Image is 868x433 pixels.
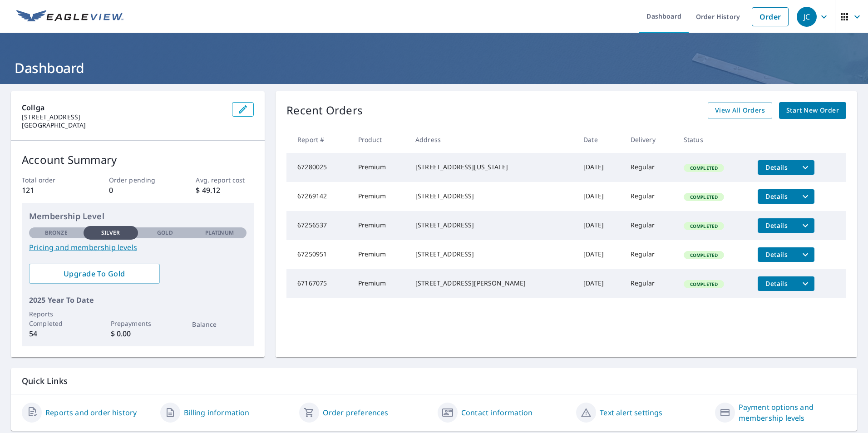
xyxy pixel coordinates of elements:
[758,189,796,204] button: detailsBtn-67269142
[685,165,723,171] span: Completed
[758,160,796,175] button: detailsBtn-67280025
[415,192,569,201] div: [STREET_ADDRESS]
[45,229,68,237] p: Bronze
[685,194,723,200] span: Completed
[623,153,676,182] td: Regular
[415,162,569,172] div: [STREET_ADDRESS][US_STATE]
[623,269,676,298] td: Regular
[111,319,165,328] p: Prepayments
[11,59,857,77] h1: Dashboard
[752,7,789,26] a: Order
[786,105,839,116] span: Start New Order
[22,113,225,121] p: [STREET_ADDRESS]
[623,211,676,240] td: Regular
[576,269,623,298] td: [DATE]
[101,229,120,237] p: Silver
[323,407,389,418] a: Order preferences
[796,276,814,291] button: filesDropdownBtn-67167075
[286,240,350,269] td: 67250951
[22,152,254,168] p: Account Summary
[109,185,167,196] p: 0
[184,407,249,418] a: Billing information
[286,153,350,182] td: 67280025
[45,407,137,418] a: Reports and order history
[623,240,676,269] td: Regular
[29,309,84,328] p: Reports Completed
[415,279,569,288] div: [STREET_ADDRESS][PERSON_NAME]
[763,163,790,172] span: Details
[29,328,84,339] p: 54
[676,126,750,153] th: Status
[623,126,676,153] th: Delivery
[796,189,814,204] button: filesDropdownBtn-67269142
[758,247,796,262] button: detailsBtn-67250951
[192,320,247,329] p: Balance
[758,218,796,233] button: detailsBtn-67256537
[576,182,623,211] td: [DATE]
[286,126,350,153] th: Report #
[797,7,817,27] div: JC
[351,211,408,240] td: Premium
[576,240,623,269] td: [DATE]
[29,295,247,305] p: 2025 Year To Date
[600,407,662,418] a: Text alert settings
[758,276,796,291] button: detailsBtn-67167075
[29,210,247,222] p: Membership Level
[157,229,173,237] p: Gold
[685,252,723,258] span: Completed
[351,269,408,298] td: Premium
[22,375,846,387] p: Quick Links
[36,269,153,279] span: Upgrade To Gold
[763,221,790,230] span: Details
[286,211,350,240] td: 67256537
[22,121,225,129] p: [GEOGRAPHIC_DATA]
[22,102,225,113] p: Collga
[29,264,160,284] a: Upgrade To Gold
[286,269,350,298] td: 67167075
[708,102,772,119] a: View All Orders
[415,221,569,230] div: [STREET_ADDRESS]
[286,182,350,211] td: 67269142
[109,175,167,185] p: Order pending
[763,279,790,288] span: Details
[16,10,123,24] img: EV Logo
[205,229,234,237] p: Platinum
[351,126,408,153] th: Product
[623,182,676,211] td: Regular
[196,185,254,196] p: $ 49.12
[196,175,254,185] p: Avg. report cost
[685,223,723,229] span: Completed
[22,175,80,185] p: Total order
[351,182,408,211] td: Premium
[22,185,80,196] p: 121
[111,328,165,339] p: $ 0.00
[715,105,765,116] span: View All Orders
[763,192,790,201] span: Details
[576,211,623,240] td: [DATE]
[351,240,408,269] td: Premium
[685,281,723,287] span: Completed
[351,153,408,182] td: Premium
[29,242,247,253] a: Pricing and membership levels
[739,402,846,423] a: Payment options and membership levels
[763,250,790,259] span: Details
[796,218,814,233] button: filesDropdownBtn-67256537
[796,247,814,262] button: filesDropdownBtn-67250951
[576,153,623,182] td: [DATE]
[576,126,623,153] th: Date
[415,250,569,259] div: [STREET_ADDRESS]
[779,102,846,119] a: Start New Order
[796,160,814,175] button: filesDropdownBtn-67280025
[408,126,576,153] th: Address
[461,407,533,418] a: Contact information
[286,102,363,119] p: Recent Orders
